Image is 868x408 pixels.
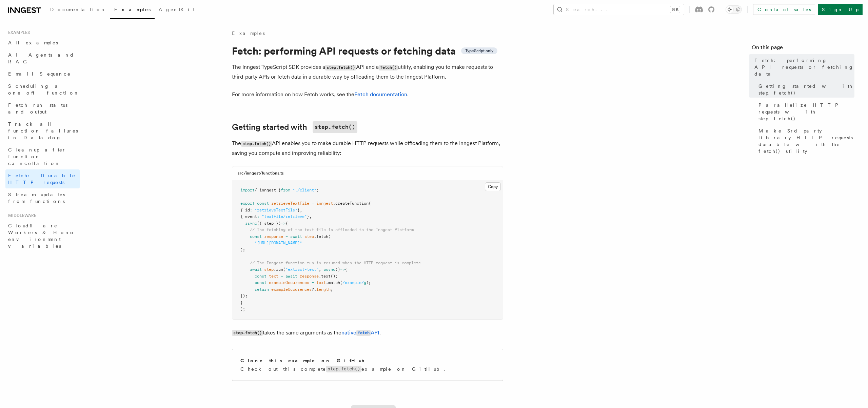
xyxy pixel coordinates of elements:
code: step.fetch() [313,121,357,133]
a: Stream updates from functions [5,188,80,207]
span: ); [240,247,245,252]
span: ({ step }) [257,221,281,226]
span: = [285,234,288,239]
a: Cloudflare Workers & Hono environment variables [5,220,80,252]
span: async [245,221,257,226]
a: Clone this example on GitHubCheck out this completestep.fetch()example on GitHub. [232,349,503,381]
p: Check out this complete example on GitHub. [240,366,450,372]
span: (); [331,274,338,279]
span: { id [240,208,250,212]
span: = [281,274,283,279]
h4: On this page [752,43,854,54]
span: .run [274,267,283,272]
span: => [340,267,345,272]
span: const [255,280,267,285]
span: await [285,274,297,279]
span: Examples [5,30,30,35]
span: .fetch [314,234,328,239]
span: .match [326,280,340,285]
span: Cloudflare Workers & Hono environment variables [8,223,75,249]
span: // The Inngest function run is resumed when the HTTP request is complete [250,261,421,265]
span: "textFile/retrieve" [262,214,307,219]
code: step.fetch() [232,330,263,336]
span: Documentation [50,7,106,12]
span: : [250,208,252,212]
span: = [312,201,314,206]
span: // The fetching of the text file is offloaded to the Inngest Platform [250,227,414,232]
a: AI Agents and RAG [5,49,80,68]
span: Getting started with step.fetch() [758,83,854,96]
a: Fetch: performing API requests or fetching data [752,54,854,80]
span: () [335,267,340,272]
p: For more information on how Fetch works, see the . [232,90,503,99]
a: Getting started with step.fetch() [756,80,854,99]
span: .text [319,274,331,279]
span: Parallelize HTTP requests with step.fetch() [758,102,854,122]
button: Search...⌘K [554,4,684,15]
a: Examples [232,30,265,37]
span: length [316,287,331,292]
code: step.fetch() [325,65,356,70]
span: "retrieveTextFile" [255,208,297,212]
span: "./client" [293,188,316,192]
span: exampleOccurences [271,287,312,292]
span: ; [331,287,333,292]
span: const [257,201,269,206]
p: The Inngest TypeScript SDK provides a API and a utility, enabling you to make requests to third-p... [232,62,503,82]
h3: src/inngest/functions.ts [238,170,284,176]
span: /example/ [342,280,364,285]
span: inngest [316,201,333,206]
code: fetch [356,330,371,336]
span: ?. [312,287,316,292]
a: Examples [110,2,155,19]
span: , [319,267,321,272]
a: Documentation [46,2,110,18]
span: text [269,274,278,279]
span: Stream updates from functions [8,192,65,204]
span: { event [240,214,257,219]
span: ); [240,307,245,311]
span: response [300,274,319,279]
span: ( [328,234,331,239]
span: Cleanup after function cancellation [8,147,66,166]
span: const [255,274,267,279]
a: AgentKit [155,2,199,18]
span: AgentKit [159,7,195,12]
span: { [285,221,288,226]
code: fetch() [379,65,398,70]
a: nativefetchAPI [341,329,379,336]
a: Track all function failures in Datadog [5,118,80,144]
h1: Fetch: performing API requests or fetching data [232,45,503,57]
span: from [281,188,290,192]
span: Fetch: Durable HTTP requests [8,173,76,185]
a: Contact sales [753,4,815,15]
a: Sign Up [818,4,863,15]
span: g [364,280,366,285]
a: Fetch: Durable HTTP requests [5,169,80,188]
button: Toggle dark mode [726,5,742,14]
span: step [264,267,274,272]
span: text [316,280,326,285]
span: "extract-text" [285,267,319,272]
span: All examples [8,40,58,45]
span: const [250,234,262,239]
span: Email Sequence [8,71,71,77]
a: All examples [5,37,80,49]
a: Getting started withstep.fetch() [232,121,357,133]
span: "[URL][DOMAIN_NAME]" [255,241,302,245]
span: } [297,208,300,212]
a: Cleanup after function cancellation [5,144,80,169]
a: Fetch documentation [354,91,407,98]
span: return [255,287,269,292]
span: async [323,267,335,272]
span: retrieveTextFile [271,201,309,206]
p: takes the same arguments as the . [232,328,503,338]
a: Fetch run status and output [5,99,80,118]
span: { inngest } [255,188,281,192]
span: } [307,214,309,219]
span: AI Agents and RAG [8,52,74,64]
span: export [240,201,255,206]
span: ( [283,267,285,272]
span: Middleware [5,213,36,218]
span: Make 3rd party library HTTP requests durable with the fetch() utility [758,127,854,155]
